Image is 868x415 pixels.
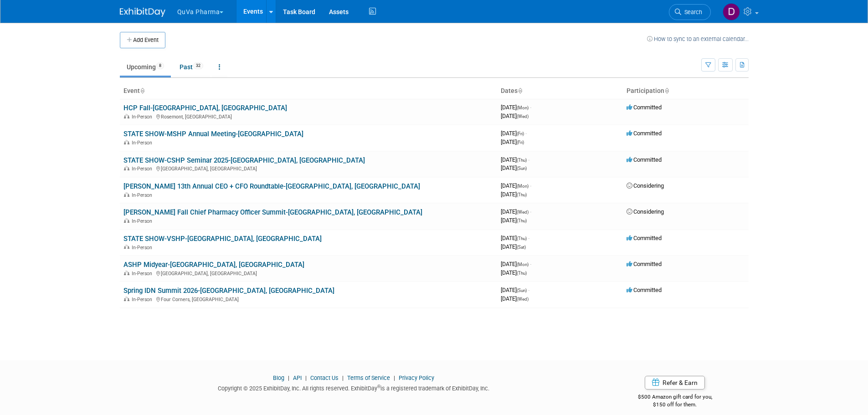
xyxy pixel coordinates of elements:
[120,83,497,99] th: Event
[530,261,531,267] span: -
[124,297,129,301] img: In-Person Event
[193,62,203,69] span: 32
[377,384,380,389] sup: ®
[310,374,339,381] a: Contact Us
[120,58,171,76] a: Upcoming8
[664,87,669,94] a: Sort by Participation Type
[132,192,155,198] span: In-Person
[501,261,531,267] span: [DATE]
[627,261,662,267] span: Committed
[627,287,662,293] span: Committed
[501,235,529,241] span: [DATE]
[501,295,529,302] span: [DATE]
[501,269,527,276] span: [DATE]
[173,58,210,76] a: Past32
[132,166,155,172] span: In-Person
[517,288,527,293] span: (Sun)
[124,218,129,223] img: In-Person Event
[123,287,334,295] a: Spring IDN Summit 2026-[GEOGRAPHIC_DATA], [GEOGRAPHIC_DATA]
[518,87,522,94] a: Sort by Start Date
[517,105,529,110] span: (Mon)
[627,208,664,215] span: Considering
[132,114,155,120] span: In-Person
[501,164,527,171] span: [DATE]
[501,138,524,145] span: [DATE]
[517,158,527,163] span: (Thu)
[123,104,287,112] a: HCP Fall-[GEOGRAPHIC_DATA], [GEOGRAPHIC_DATA]
[303,374,309,381] span: |
[623,83,749,99] th: Participation
[517,262,529,267] span: (Mon)
[601,401,749,409] div: $150 off for them.
[156,62,164,69] span: 8
[517,297,529,302] span: (Wed)
[517,210,529,215] span: (Wed)
[123,235,322,243] a: STATE SHOW-VSHP-[GEOGRAPHIC_DATA], [GEOGRAPHIC_DATA]
[501,287,529,293] span: [DATE]
[132,271,155,277] span: In-Person
[517,140,524,145] span: (Fri)
[501,243,526,250] span: [DATE]
[517,218,527,223] span: (Thu)
[647,36,749,42] a: How to sync to an external calendar...
[132,140,155,146] span: In-Person
[123,164,493,172] div: [GEOGRAPHIC_DATA], [GEOGRAPHIC_DATA]
[124,114,129,118] img: In-Person Event
[286,374,292,381] span: |
[528,156,529,163] span: -
[517,166,527,171] span: (Sun)
[627,156,662,163] span: Committed
[273,374,284,381] a: Blog
[501,208,531,215] span: [DATE]
[645,376,705,389] a: Refer & Earn
[627,130,662,137] span: Committed
[517,236,527,241] span: (Thu)
[497,83,623,99] th: Dates
[681,9,702,15] span: Search
[120,32,165,48] button: Add Event
[627,104,662,111] span: Committed
[132,297,155,302] span: In-Person
[530,104,531,111] span: -
[501,156,529,163] span: [DATE]
[123,295,493,302] div: Four Corners, [GEOGRAPHIC_DATA]
[123,182,420,190] a: [PERSON_NAME] 13th Annual CEO + CFO Roundtable-[GEOGRAPHIC_DATA], [GEOGRAPHIC_DATA]
[501,182,531,189] span: [DATE]
[627,182,664,189] span: Considering
[123,156,365,164] a: STATE SHOW-CSHP Seminar 2025-[GEOGRAPHIC_DATA], [GEOGRAPHIC_DATA]
[530,182,531,189] span: -
[501,113,529,119] span: [DATE]
[123,269,493,277] div: [GEOGRAPHIC_DATA], [GEOGRAPHIC_DATA]
[525,130,527,137] span: -
[517,131,524,136] span: (Fri)
[132,218,155,224] span: In-Person
[627,235,662,241] span: Committed
[124,245,129,249] img: In-Person Event
[601,387,749,408] div: $500 Amazon gift card for you,
[347,374,390,381] a: Terms of Service
[530,208,531,215] span: -
[123,113,493,120] div: Rosemont, [GEOGRAPHIC_DATA]
[723,3,740,20] img: Danielle Mitchell
[517,114,529,119] span: (Wed)
[517,271,527,276] span: (Thu)
[124,140,129,144] img: In-Person Event
[528,287,529,293] span: -
[501,217,527,224] span: [DATE]
[399,374,434,381] a: Privacy Policy
[340,374,346,381] span: |
[123,261,304,269] a: ASHP Midyear-[GEOGRAPHIC_DATA], [GEOGRAPHIC_DATA]
[669,4,711,20] a: Search
[391,374,397,381] span: |
[517,192,527,197] span: (Thu)
[293,374,302,381] a: API
[517,184,529,189] span: (Mon)
[517,245,526,250] span: (Sat)
[140,87,144,94] a: Sort by Event Name
[124,192,129,197] img: In-Person Event
[501,104,531,111] span: [DATE]
[123,130,303,138] a: STATE SHOW-MSHP Annual Meeting-[GEOGRAPHIC_DATA]
[124,271,129,275] img: In-Person Event
[120,382,588,393] div: Copyright © 2025 ExhibitDay, Inc. All rights reserved. ExhibitDay is a registered trademark of Ex...
[124,166,129,170] img: In-Person Event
